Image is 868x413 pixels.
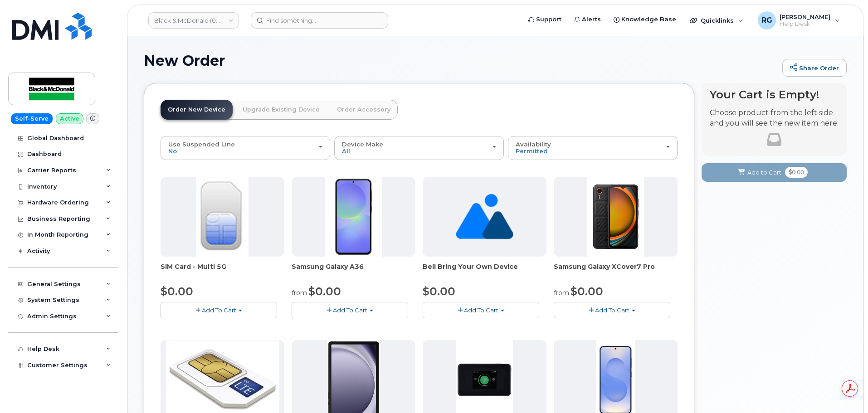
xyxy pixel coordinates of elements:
[587,177,644,257] img: phone23879.JPG
[571,285,603,298] span: $0.00
[423,302,539,318] button: Add To Cart
[516,147,548,155] span: Permitted
[144,53,778,68] h1: New Order
[710,108,839,129] p: Choose product from the left side and you will see the new item here.
[168,141,235,148] span: Use Suspended Line
[161,285,193,298] span: $0.00
[702,163,847,182] button: Add to Cart $0.00
[747,168,781,177] span: Add to Cart
[202,306,236,314] span: Add To Cart
[330,100,398,120] a: Order Accessory
[161,262,284,280] div: SIM Card - Multi 5G
[782,59,847,77] a: Share Order
[554,289,569,297] small: from
[292,302,408,318] button: Add To Cart
[785,167,808,178] span: $0.00
[423,262,546,280] div: Bell Bring Your Own Device
[595,306,629,314] span: Add To Cart
[325,177,382,257] img: phone23886.JPG
[464,306,498,314] span: Add To Cart
[334,136,504,160] button: Device Make All
[456,177,513,257] img: no_image_found-2caef05468ed5679b831cfe6fc140e25e0c280774317ffc20a367ab7fd17291e.png
[161,100,233,120] a: Order New Device
[342,147,350,155] span: All
[508,136,678,160] button: Availability Permitted
[710,88,839,101] h4: Your Cart is Empty!
[168,147,177,155] span: No
[554,262,678,280] div: Samsung Galaxy XCover7 Pro
[292,289,307,297] small: from
[554,302,670,318] button: Add To Cart
[423,285,455,298] span: $0.00
[161,302,277,318] button: Add To Cart
[308,285,341,298] span: $0.00
[196,177,248,257] img: 00D627D4-43E9-49B7-A367-2C99342E128C.jpg
[292,262,415,280] div: Samsung Galaxy A36
[516,141,551,148] span: Availability
[342,141,383,148] span: Device Make
[235,100,327,120] a: Upgrade Existing Device
[333,306,367,314] span: Add To Cart
[161,136,330,160] button: Use Suspended Line No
